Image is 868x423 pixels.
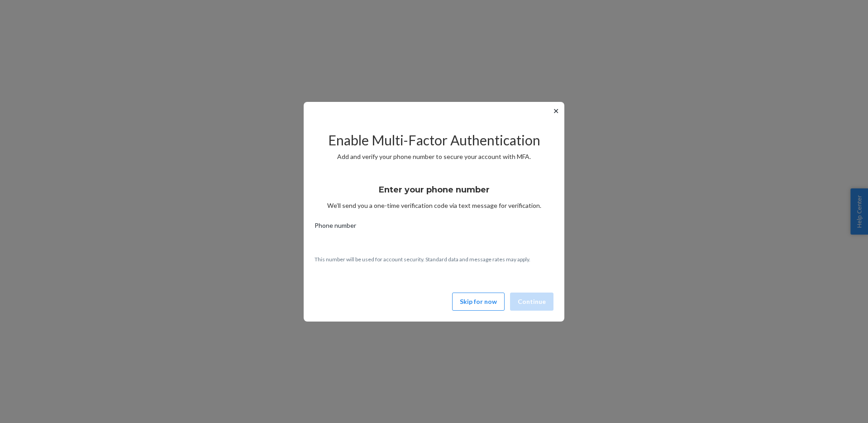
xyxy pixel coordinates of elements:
[315,133,553,148] h2: Enable Multi-Factor Authentication
[315,255,553,263] p: This number will be used for account security. Standard data and message rates may apply.
[315,221,356,234] span: Phone number
[551,106,561,116] button: ✕
[452,293,505,311] button: Skip for now
[510,293,553,311] button: Continue
[315,152,553,161] p: Add and verify your phone number to secure your account with MFA.
[315,177,553,210] div: We’ll send you a one-time verification code via text message for verification.
[379,184,490,196] h3: Enter your phone number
